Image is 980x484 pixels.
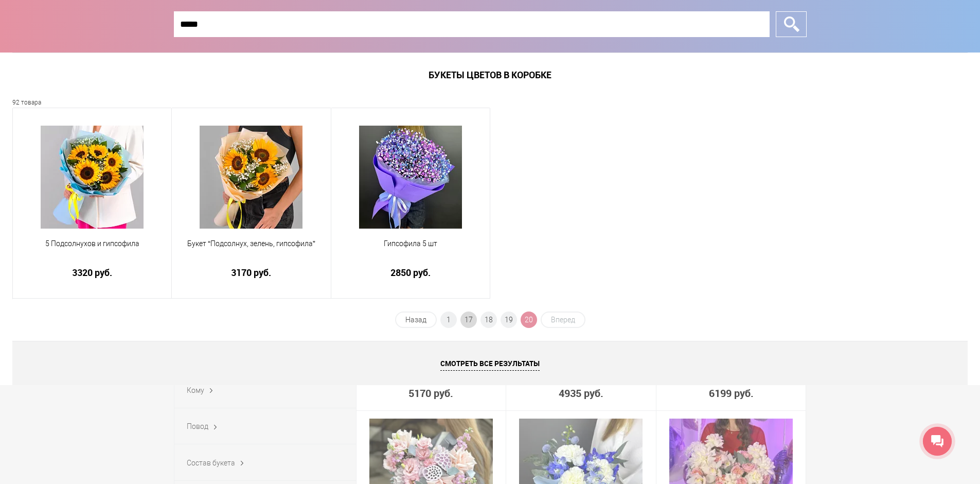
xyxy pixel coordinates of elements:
[179,238,324,249] span: Букет “Подсолнух, зелень, гипсофила”
[338,238,483,249] span: Гипсофила 5 шт
[20,267,165,278] a: 3320 руб.
[338,238,483,261] a: Гипсофила 5 шт
[12,53,968,97] h1: Букеты цветов в коробке
[521,312,537,328] span: 20
[20,238,165,261] a: 5 Подсолнухов и гипсофила
[440,358,540,371] span: Смотреть все результаты
[359,126,462,229] img: Гипсофила 5 шт
[338,267,483,278] a: 2850 руб.
[541,312,585,328] span: Вперед
[41,126,144,229] img: 5 Подсолнухов и гипсофила
[12,341,968,385] a: Смотреть все результаты
[12,99,41,106] small: 92 товара
[440,312,457,328] a: 1
[200,126,302,229] img: Букет “Подсолнух, зелень, гипсофила”
[395,312,437,328] a: Назад
[501,312,517,328] a: 19
[460,312,477,328] a: 17
[20,238,165,249] span: 5 Подсолнухов и гипсофила
[179,238,324,261] a: Букет “Подсолнух, зелень, гипсофила”
[179,267,324,278] a: 3170 руб.
[480,312,497,328] a: 18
